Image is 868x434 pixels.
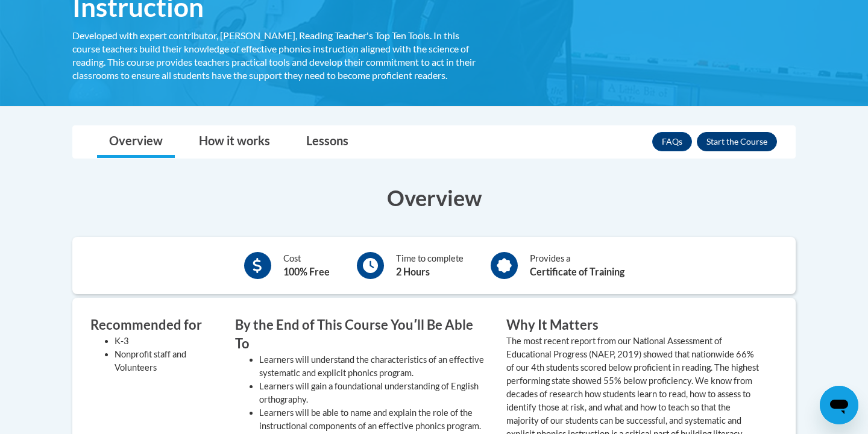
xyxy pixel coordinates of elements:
li: Nonprofit staff and Volunteers [115,348,217,374]
div: Cost [283,252,330,279]
a: Lessons [294,126,360,158]
h3: Why It Matters [506,316,759,335]
h3: Overview [72,183,796,213]
div: Provides a [530,252,624,279]
li: Learners will understand the characteristics of an effective systematic and explicit phonics prog... [259,353,488,380]
li: Learners will be able to name and explain the role of the instructional components of an effectiv... [259,406,488,433]
iframe: Button to launch messaging window [820,386,858,424]
a: How it works [187,126,282,158]
a: Overview [97,126,175,158]
a: FAQs [652,132,692,151]
div: Time to complete [396,252,464,279]
b: 100% Free [283,266,330,277]
div: Developed with expert contributor, [PERSON_NAME], Reading Teacher's Top Ten Tools. In this course... [72,29,488,82]
h3: Recommended for [90,316,217,335]
li: K-3 [115,335,217,348]
b: 2 Hours [396,266,430,277]
li: Learners will gain a foundational understanding of English orthography. [259,380,488,406]
h3: By the End of This Course Youʹll Be Able To [235,316,488,353]
button: Enroll [697,132,777,151]
b: Certificate of Training [530,266,624,277]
